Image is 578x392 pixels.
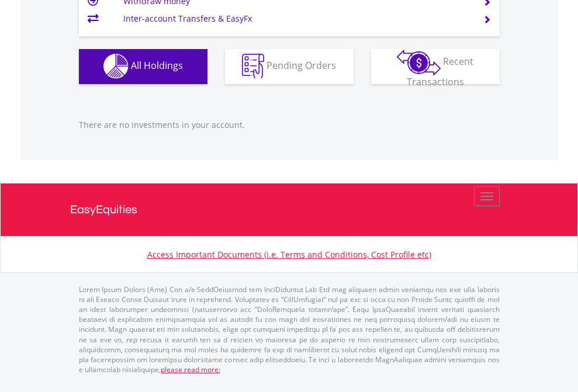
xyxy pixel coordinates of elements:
button: Recent Transactions [371,49,500,84]
a: Access Important Documents (i.e. Terms and Conditions, Cost Profile etc) [147,249,431,260]
img: holdings-wht.png [103,54,129,79]
p: Lorem Ipsum Dolors (Ame) Con a/e SeddOeiusmod tem InciDiduntut Lab Etd mag aliquaen admin veniamq... [79,285,500,374]
a: please read more: [161,365,220,374]
span: Recent Transactions [407,55,474,88]
button: Pending Orders [225,49,354,84]
span: Pending Orders [266,59,336,72]
span: All Holdings [131,59,183,72]
img: pending_instructions-wht.png [242,54,264,79]
img: transactions-zar-wht.png [397,50,441,75]
p: There are no investments in your account. [79,119,500,131]
a: EasyEquities [70,183,508,236]
button: All Holdings [79,49,207,84]
td: Inter-account Transfers & EasyFx [123,10,469,27]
